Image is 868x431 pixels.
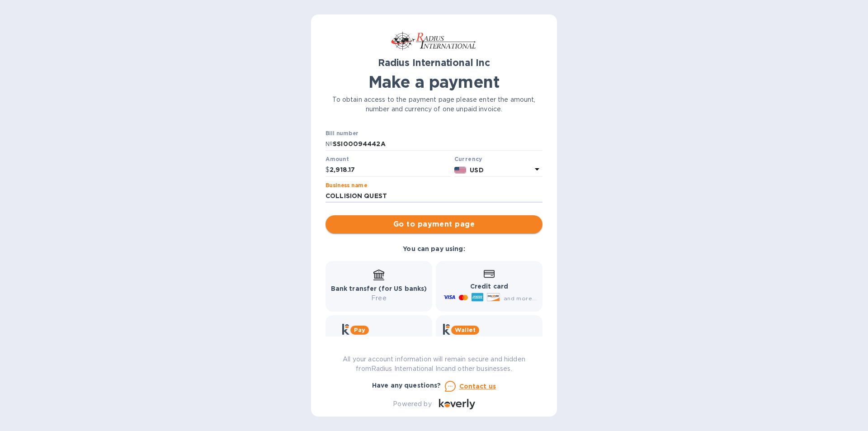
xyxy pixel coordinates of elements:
[325,355,542,374] p: All your account information will remain secure and hidden from Radius International Inc and othe...
[333,137,542,151] input: Enter bill number
[325,139,333,149] p: №
[470,166,483,174] b: USD
[378,57,490,68] b: Radius International Inc
[325,157,349,162] label: Amount
[454,167,467,173] img: USD
[459,383,496,390] u: Contact us
[354,327,365,333] b: Pay
[325,131,358,136] label: Bill number
[504,295,537,302] span: and more...
[455,327,476,333] b: Wallet
[325,165,330,175] p: $
[325,189,542,203] input: Enter business name
[454,156,482,162] b: Currency
[393,399,431,409] p: Powered by
[333,219,535,230] span: Go to payment page
[325,215,542,233] button: Go to payment page
[331,285,427,292] b: Bank transfer (for US banks)
[330,163,451,177] input: 0.00
[325,183,367,188] label: Business name
[372,382,441,389] b: Have any questions?
[325,72,542,91] h1: Make a payment
[403,245,465,252] b: You can pay using:
[331,294,427,303] p: Free
[325,95,542,114] p: To obtain access to the payment page please enter the amount, number and currency of one unpaid i...
[470,283,508,290] b: Credit card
